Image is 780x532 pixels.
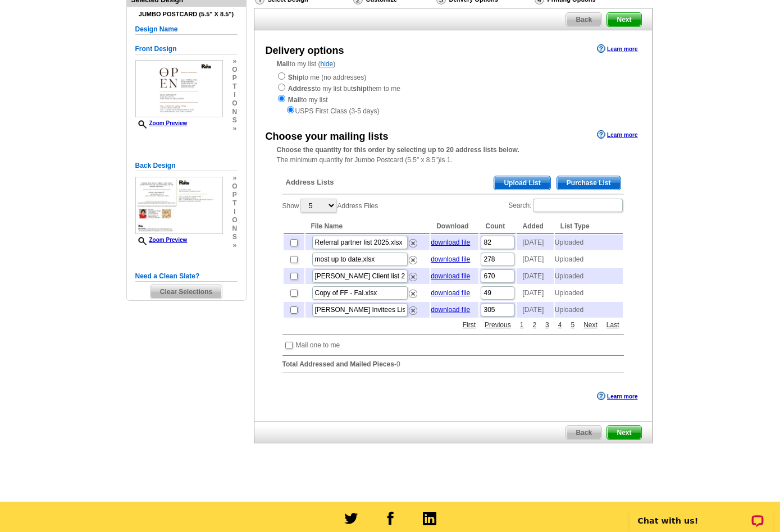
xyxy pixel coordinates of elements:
[232,82,237,91] span: t
[288,74,303,81] strong: Ship
[517,268,553,284] td: [DATE]
[555,235,623,250] td: Uploaded
[232,216,237,224] span: o
[409,304,417,312] a: Remove this list
[135,44,238,54] h5: Front Design
[555,285,623,301] td: Uploaded
[409,273,417,281] img: delete.png
[232,174,237,182] span: »
[321,60,334,68] a: hide
[288,85,315,93] strong: Address
[300,199,336,213] select: ShowAddress Files
[581,320,600,330] a: Next
[431,289,470,297] a: download file
[622,497,780,532] iframe: LiveChat chat widget
[565,425,602,440] a: Back
[517,302,553,318] td: [DATE]
[460,320,478,330] a: First
[232,108,237,116] span: n
[135,120,188,126] a: Zoom Preview
[232,182,237,191] span: o
[295,340,341,351] td: Mail one to me
[555,320,565,330] a: 4
[517,251,553,267] td: [DATE]
[135,11,238,18] h4: Jumbo Postcard (5.5" x 8.5")
[254,59,652,116] div: to my list ( )
[482,320,514,330] a: Previous
[353,85,367,93] strong: ship
[232,91,237,99] span: i
[542,320,552,330] a: 3
[607,13,641,26] span: Next
[282,198,378,214] label: Show Address Files
[232,125,237,133] span: »
[557,176,621,190] span: Purchase List
[277,105,630,116] div: USPS First Class (3-5 days)
[431,255,470,263] a: download file
[277,146,519,154] strong: Choose the quantity for this order by selecting up to 20 address lists below.
[232,199,237,208] span: t
[530,320,539,330] a: 2
[232,74,237,82] span: p
[305,219,430,233] th: File Name
[135,177,223,235] img: small-thumb.jpg
[565,12,602,27] a: Back
[517,219,553,233] th: Added
[597,44,637,53] a: Learn more
[494,176,550,190] span: Upload List
[409,256,417,264] img: delete.png
[277,60,290,68] strong: Mail
[555,268,623,284] td: Uploaded
[555,219,623,233] th: List Type
[480,219,516,233] th: Count
[254,145,652,165] div: The minimum quantity for Jumbo Postcard (5.5" x 8.5")is 1.
[232,99,237,108] span: o
[597,130,637,139] a: Learn more
[286,177,334,187] span: Address Lists
[555,302,623,318] td: Uploaded
[135,160,238,171] h5: Back Design
[135,271,238,282] h5: Need a Clean Slate?
[409,270,417,278] a: Remove this list
[566,426,601,439] span: Back
[555,251,623,267] td: Uploaded
[409,306,417,315] img: delete.png
[135,237,188,243] a: Zoom Preview
[431,272,470,280] a: download file
[282,360,394,368] strong: Total Addressed and Mailed Pieces
[232,208,237,216] span: i
[597,392,637,401] a: Learn more
[431,219,478,233] th: Download
[232,224,237,233] span: n
[277,167,630,382] div: -
[517,285,553,301] td: [DATE]
[232,241,237,250] span: »
[607,426,641,439] span: Next
[517,320,527,330] a: 1
[409,237,417,245] a: Remove this list
[232,57,237,66] span: »
[568,320,577,330] a: 5
[277,71,630,116] div: to me (no addresses) to my list but them to me to my list
[409,290,417,298] img: delete.png
[266,129,389,144] div: Choose your mailing lists
[533,199,623,212] input: Search:
[232,233,237,241] span: s
[232,191,237,199] span: p
[409,239,417,247] img: delete.png
[232,66,237,74] span: o
[566,13,601,26] span: Back
[604,320,622,330] a: Last
[150,285,222,299] span: Clear Selections
[431,239,470,246] a: download file
[135,60,223,118] img: small-thumb.jpg
[431,306,470,314] a: download file
[508,198,623,213] label: Search:
[409,254,417,262] a: Remove this list
[396,360,400,368] span: 0
[517,235,553,250] td: [DATE]
[288,96,301,104] strong: Mail
[266,43,344,58] div: Delivery options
